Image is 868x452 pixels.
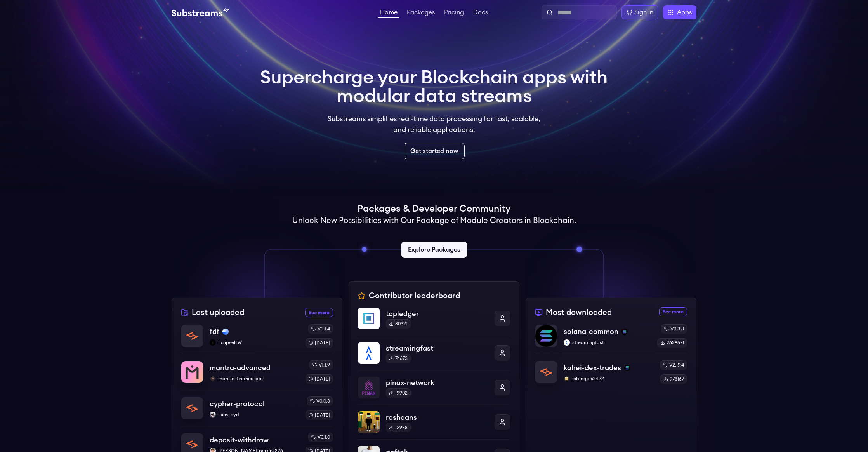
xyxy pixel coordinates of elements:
[535,325,557,347] img: solana-common
[358,342,380,364] img: streamingfast
[661,324,687,334] div: v0.3.3
[210,339,216,346] img: EclipseHW
[535,361,557,383] img: kohei-dex-trades
[564,376,654,382] p: jobrogers2422
[306,374,333,384] div: [DATE]
[210,362,271,373] p: mantra-advanced
[564,362,621,373] p: kohei-dex-trades
[386,354,411,363] div: 74673
[172,8,229,17] img: Substream's logo
[358,377,380,398] img: pinax-network
[358,336,510,370] a: streamingfaststreamingfast74673
[386,377,488,388] p: pinax-network
[659,307,687,316] a: See more most downloaded packages
[386,319,411,329] div: 80321
[535,324,687,354] a: solana-commonsolana-commonsolanastreamingfaststreamingfastv0.3.32628571
[210,376,216,382] img: mantra-finance-bot
[358,411,380,433] img: roshaans
[181,397,203,419] img: cypher-protocol
[306,410,333,420] div: [DATE]
[210,435,269,445] p: deposit-withdraw
[307,396,333,406] div: v0.0.8
[210,326,219,337] p: fdf
[564,326,618,337] p: solana-common
[308,324,333,334] div: v0.1.4
[210,376,299,382] p: mantra-finance-bot
[386,412,488,423] p: roshaans
[358,405,510,439] a: roshaansroshaans12938
[358,370,510,405] a: pinax-networkpinax-network19902
[660,360,687,370] div: v2.19.4
[358,308,380,329] img: topledger
[181,325,203,347] img: fdf
[181,354,333,390] a: mantra-advancedmantra-advancedmantra-finance-botmantra-finance-botv1.1.9[DATE]
[405,9,436,17] a: Packages
[181,390,333,426] a: cypher-protocolcypher-protocolrixhy-cydrixhy-cydv0.0.8[DATE]
[657,338,687,348] div: 2628571
[210,398,265,409] p: cypher-protocol
[358,203,510,215] h1: Packages & Developer Community
[624,365,630,371] img: solana
[358,308,510,336] a: topledgertopledger80321
[564,339,570,346] img: streamingfast
[564,376,570,382] img: jobrogers2422
[322,113,546,135] p: Substreams simplifies real-time data processing for fast, scalable, and reliable applications.
[222,329,229,335] img: base
[260,68,608,106] h1: Supercharge your Blockchain apps with modular data streams
[386,343,488,354] p: streamingfast
[564,339,651,346] p: streamingfast
[378,9,399,18] a: Home
[386,308,488,319] p: topledger
[660,374,687,384] div: 978167
[472,9,490,17] a: Docs
[386,423,411,432] div: 12938
[386,388,411,398] div: 19902
[621,329,628,335] img: solana
[404,143,465,159] a: Get started now
[181,324,333,354] a: fdffdfbaseEclipseHWEclipseHWv0.1.4[DATE]
[621,5,658,19] a: Sign in
[210,412,216,418] img: rixhy-cyd
[677,8,692,17] span: Apps
[443,9,465,17] a: Pricing
[210,412,299,418] p: rixhy-cyd
[309,360,333,370] div: v1.1.9
[634,8,653,17] div: Sign in
[305,308,333,317] a: See more recently uploaded packages
[292,215,576,226] h2: Unlock New Possibilities with Our Package of Module Creators in Blockchain.
[210,339,299,346] p: EclipseHW
[181,361,203,383] img: mantra-advanced
[535,354,687,384] a: kohei-dex-tradeskohei-dex-tradessolanajobrogers2422jobrogers2422v2.19.4978167
[306,338,333,348] div: [DATE]
[401,242,467,258] a: Explore Packages
[308,433,333,442] div: v0.1.0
